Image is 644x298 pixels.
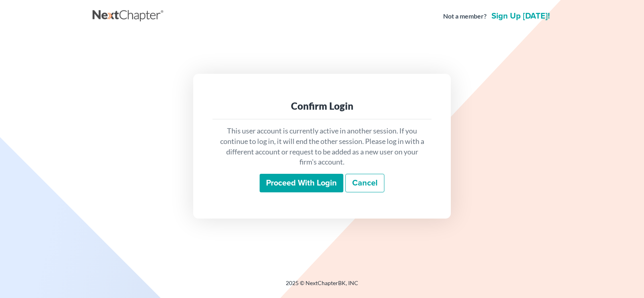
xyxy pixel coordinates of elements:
p: This user account is currently active in another session. If you continue to log in, it will end ... [219,126,425,167]
a: Sign up [DATE]! [490,12,551,20]
strong: Not a member? [443,12,487,21]
div: 2025 © NextChapterBK, INC [93,279,551,294]
input: Proceed with login [260,174,343,192]
a: Cancel [345,174,384,192]
div: Confirm Login [219,100,425,113]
